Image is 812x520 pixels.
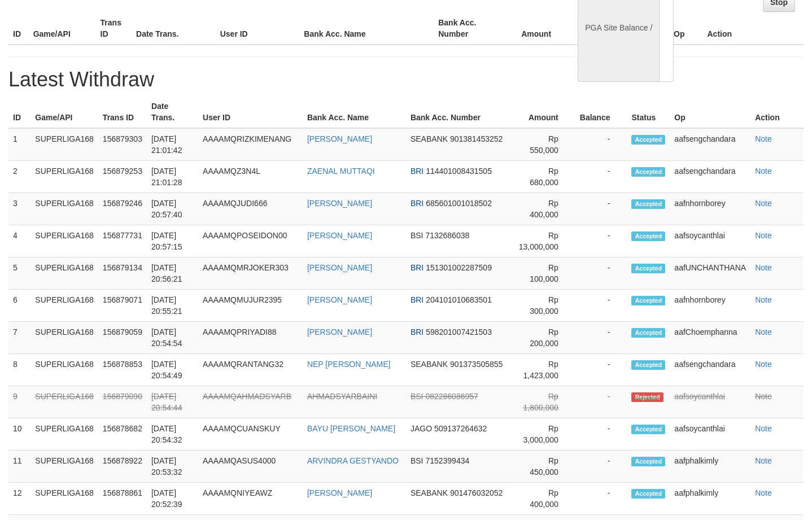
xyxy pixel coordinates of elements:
[411,360,448,369] span: SEABANK
[755,263,772,272] a: Note
[514,225,575,257] td: Rp 13,000,000
[670,354,750,386] td: aafsengchandara
[575,386,627,418] td: -
[132,12,216,45] th: Date Trans.
[501,12,568,45] th: Amount
[30,483,98,515] td: SUPERLIGA168
[307,424,395,433] a: BAYU [PERSON_NAME]
[98,161,147,193] td: 156879253
[575,225,627,257] td: -
[411,456,424,465] span: BSI
[575,257,627,290] td: -
[147,418,198,451] td: [DATE] 20:54:32
[411,327,424,337] span: BRI
[575,128,627,161] td: -
[8,483,30,515] td: 12
[198,322,303,354] td: AAAAMQPRIYADI88
[98,386,147,418] td: 156879090
[411,167,424,176] span: BRI
[30,418,98,451] td: SUPERLIGA168
[8,161,30,193] td: 2
[198,257,303,290] td: AAAAMQMRJOKER303
[450,134,503,143] span: 901381453252
[98,322,147,354] td: 156879059
[575,354,627,386] td: -
[670,418,750,451] td: aafsoycanthlai
[307,263,372,272] a: [PERSON_NAME]
[670,322,750,354] td: aafChoemphanna
[514,96,575,128] th: Amount
[30,257,98,290] td: SUPERLIGA168
[30,161,98,193] td: SUPERLIGA168
[147,354,198,386] td: [DATE] 20:54:49
[631,328,665,338] span: Accepted
[514,386,575,418] td: Rp 1,800,000
[670,225,750,257] td: aafsoycanthlai
[30,193,98,225] td: SUPERLIGA168
[755,424,772,433] a: Note
[411,424,432,433] span: JAGO
[98,96,147,128] th: Trans ID
[755,199,772,208] a: Note
[755,488,772,497] a: Note
[750,96,804,128] th: Action
[575,96,627,128] th: Balance
[631,457,665,466] span: Accepted
[8,96,30,128] th: ID
[426,167,492,176] span: 114401008431505
[450,360,503,369] span: 901373505855
[299,12,434,45] th: Bank Acc. Name
[98,290,147,322] td: 156879071
[755,231,772,240] a: Note
[147,96,198,128] th: Date Trans.
[307,167,375,176] a: ZAENAL MUTTAQI
[147,257,198,290] td: [DATE] 20:56:21
[147,225,198,257] td: [DATE] 20:57:15
[575,161,627,193] td: -
[147,128,198,161] td: [DATE] 21:01:42
[514,161,575,193] td: Rp 680,000
[426,263,492,272] span: 151301002287509
[307,360,391,369] a: NEP [PERSON_NAME]
[98,257,147,290] td: 156879134
[98,128,147,161] td: 156879303
[198,290,303,322] td: AAAAMQMUJUR2395
[98,451,147,483] td: 156878922
[198,128,303,161] td: AAAAMQRIZKIMENANG
[631,489,665,499] span: Accepted
[426,295,492,304] span: 204101010683501
[411,263,424,272] span: BRI
[755,392,772,401] a: Note
[568,12,630,45] th: Balance
[670,128,750,161] td: aafsengchandara
[98,225,147,257] td: 156877731
[98,418,147,451] td: 156878682
[514,193,575,225] td: Rp 400,000
[575,322,627,354] td: -
[307,134,372,143] a: [PERSON_NAME]
[30,290,98,322] td: SUPERLIGA168
[307,295,372,304] a: [PERSON_NAME]
[670,290,750,322] td: aafnhornborey
[8,225,30,257] td: 4
[198,96,303,128] th: User ID
[30,451,98,483] td: SUPERLIGA168
[670,257,750,290] td: aafUNCHANTHANA
[514,483,575,515] td: Rp 400,000
[307,199,372,208] a: [PERSON_NAME]
[631,392,663,402] span: Rejected
[703,12,804,45] th: Action
[425,231,469,240] span: 7132686038
[411,488,448,497] span: SEABANK
[98,193,147,225] td: 156879246
[514,451,575,483] td: Rp 450,000
[670,386,750,418] td: aafsoycanthlai
[307,456,399,465] a: ARVINDRA GESTYANDO
[575,418,627,451] td: -
[631,264,665,273] span: Accepted
[755,327,772,337] a: Note
[755,167,772,176] a: Note
[198,161,303,193] td: AAAAMQZ3N4L
[30,96,98,128] th: Game/API
[411,295,424,304] span: BRI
